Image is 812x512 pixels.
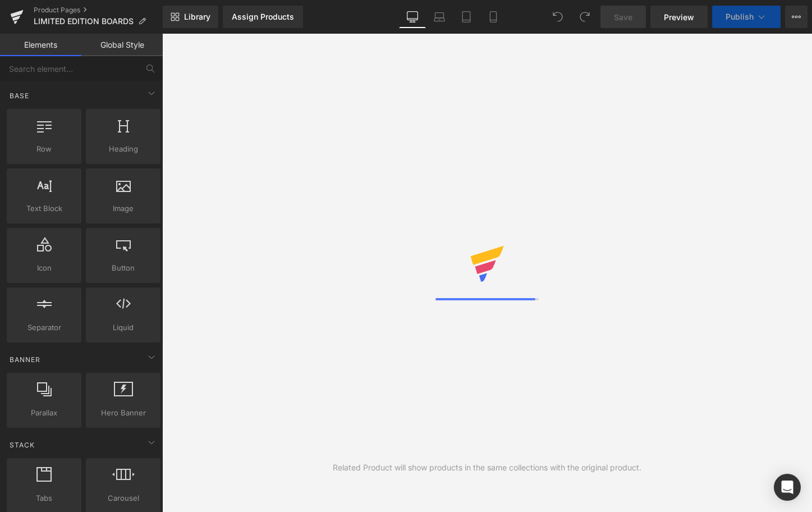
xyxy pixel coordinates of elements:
[785,6,808,28] button: More
[89,143,157,155] span: Heading
[664,11,694,23] span: Preview
[426,6,453,28] a: Laptop
[480,6,507,28] a: Mobile
[89,262,157,274] span: Button
[650,6,708,28] a: Preview
[774,474,801,501] div: Open Intercom Messenger
[333,461,641,474] div: Related Product will show products in the same collections with the original product.
[89,492,157,504] span: Carousel
[34,17,134,26] span: LIMITED EDITION BOARDS
[10,143,78,155] span: Row
[574,6,596,28] button: Redo
[232,12,294,21] div: Assign Products
[8,440,36,450] span: Stack
[89,322,157,333] span: Liquid
[89,407,157,419] span: Hero Banner
[399,6,426,28] a: Desktop
[712,6,781,28] button: Publish
[81,34,163,56] a: Global Style
[34,6,163,15] a: Product Pages
[10,262,78,274] span: Icon
[10,322,78,333] span: Separator
[89,203,157,214] span: Image
[163,6,218,28] a: New Library
[8,354,42,365] span: Banner
[453,6,480,28] a: Tablet
[726,12,754,21] span: Publish
[10,407,78,419] span: Parallax
[8,90,30,101] span: Base
[614,11,632,23] span: Save
[10,492,78,504] span: Tabs
[547,6,569,28] button: Undo
[184,12,210,22] span: Library
[10,203,78,214] span: Text Block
